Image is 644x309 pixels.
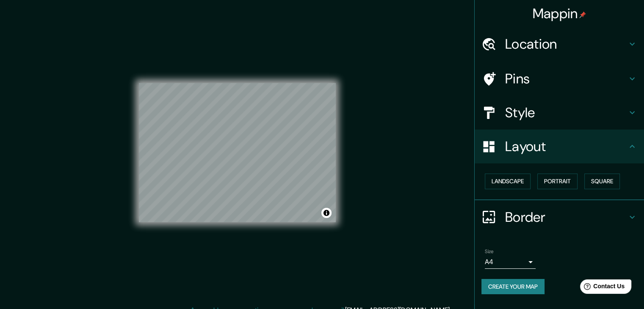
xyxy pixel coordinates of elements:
h4: Style [505,104,627,121]
div: Location [475,27,644,61]
label: Size [485,248,494,255]
button: Landscape [485,174,531,189]
button: Square [584,174,620,189]
button: Create your map [481,279,544,295]
div: A4 [485,255,536,269]
div: Style [475,96,644,130]
h4: Border [505,209,627,226]
div: Layout [475,130,644,163]
div: Border [475,200,644,234]
h4: Layout [505,138,627,155]
canvas: Map [139,83,336,222]
div: Pins [475,62,644,96]
h4: Pins [505,70,627,87]
iframe: Help widget launcher [569,276,635,300]
button: Toggle attribution [321,208,332,218]
img: pin-icon.png [579,11,586,18]
button: Portrait [537,174,578,189]
h4: Location [505,36,627,52]
h4: Mappin [533,5,586,22]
